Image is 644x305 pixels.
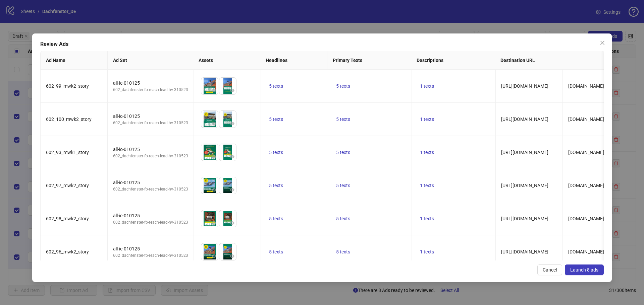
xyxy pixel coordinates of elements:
[212,121,216,126] span: eye
[212,187,216,192] span: eye
[230,254,234,258] span: eye
[201,144,218,161] img: Asset 1
[210,252,218,260] button: Preview
[568,150,615,155] span: [DOMAIN_NAME][URL]
[113,112,188,120] div: all-ic-010125
[269,117,283,122] span: 5 texts
[210,186,218,194] button: Preview
[543,267,557,273] span: Cancel
[210,86,218,94] button: Preview
[417,215,437,223] button: 1 texts
[40,40,604,48] div: Review Ads
[260,51,327,70] th: Headlines
[501,83,548,89] span: [URL][DOMAIN_NAME]
[228,120,236,128] button: Preview
[228,86,236,94] button: Preview
[417,181,437,189] button: 1 texts
[501,150,548,155] span: [URL][DOMAIN_NAME]
[113,153,188,159] div: 602_dachfenster-fb-reach-lead-hv-310523
[568,249,615,254] span: [DOMAIN_NAME][URL]
[219,78,236,94] img: Asset 2
[420,150,434,155] span: 1 texts
[411,51,495,70] th: Descriptions
[501,183,548,188] span: [URL][DOMAIN_NAME]
[537,264,562,275] button: Cancel
[269,216,283,221] span: 5 texts
[269,183,283,188] span: 5 texts
[212,88,216,93] span: eye
[333,181,353,189] button: 5 texts
[597,37,608,48] button: Close
[333,115,353,123] button: 5 texts
[230,187,234,192] span: eye
[219,144,236,161] img: Asset 2
[336,150,350,155] span: 5 texts
[266,148,286,156] button: 5 texts
[568,83,615,89] span: [DOMAIN_NAME][URL]
[333,215,353,223] button: 5 texts
[201,210,218,227] img: Asset 1
[230,154,234,159] span: eye
[420,117,434,122] span: 1 texts
[568,117,615,122] span: [DOMAIN_NAME][URL]
[219,243,236,260] img: Asset 2
[41,51,108,70] th: Ad Name
[210,219,218,227] button: Preview
[568,216,615,221] span: [DOMAIN_NAME][URL]
[46,117,92,122] span: 602_100_mwk2_story
[420,183,434,188] span: 1 texts
[113,179,188,186] div: all-ic-010125
[417,148,437,156] button: 1 texts
[201,111,218,128] img: Asset 1
[336,249,350,254] span: 5 texts
[212,154,216,159] span: eye
[501,249,548,254] span: [URL][DOMAIN_NAME]
[113,120,188,126] div: 602_dachfenster-fb-reach-lead-hv-310523
[113,146,188,153] div: all-ic-010125
[230,88,234,93] span: eye
[230,221,234,225] span: eye
[420,216,434,221] span: 1 texts
[219,111,236,128] img: Asset 2
[113,252,188,259] div: 602_dachfenster-fb-reach-lead-hv-310523
[269,150,283,155] span: 5 texts
[266,115,286,123] button: 5 texts
[568,183,615,188] span: [DOMAIN_NAME][URL]
[266,215,286,223] button: 5 texts
[46,216,89,221] span: 602_98_mwk2_story
[565,264,604,275] button: Launch 8 ads
[228,219,236,227] button: Preview
[212,221,216,225] span: eye
[201,78,218,94] img: Asset 1
[417,82,437,90] button: 1 texts
[46,249,89,254] span: 602_96_mwk2_story
[210,153,218,161] button: Preview
[113,219,188,226] div: 602_dachfenster-fb-reach-lead-hv-310523
[333,82,353,90] button: 5 texts
[113,79,188,87] div: all-ic-010125
[46,83,89,89] span: 602_99_mwk2_story
[219,177,236,194] img: Asset 2
[336,183,350,188] span: 5 texts
[269,83,283,89] span: 5 texts
[420,83,434,89] span: 1 texts
[327,51,411,70] th: Primary Texts
[219,210,236,227] img: Asset 2
[417,115,437,123] button: 1 texts
[201,177,218,194] img: Asset 1
[269,249,283,254] span: 5 texts
[336,117,350,122] span: 5 texts
[113,212,188,219] div: all-ic-010125
[230,121,234,126] span: eye
[336,216,350,221] span: 5 texts
[417,248,437,256] button: 1 texts
[228,252,236,260] button: Preview
[201,243,218,260] img: Asset 1
[113,186,188,193] div: 602_dachfenster-fb-reach-lead-hv-310523
[333,248,353,256] button: 5 texts
[266,248,286,256] button: 5 texts
[113,87,188,93] div: 602_dachfenster-fb-reach-lead-hv-310523
[46,183,89,188] span: 602_97_mwk2_story
[266,181,286,189] button: 5 texts
[333,148,353,156] button: 5 texts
